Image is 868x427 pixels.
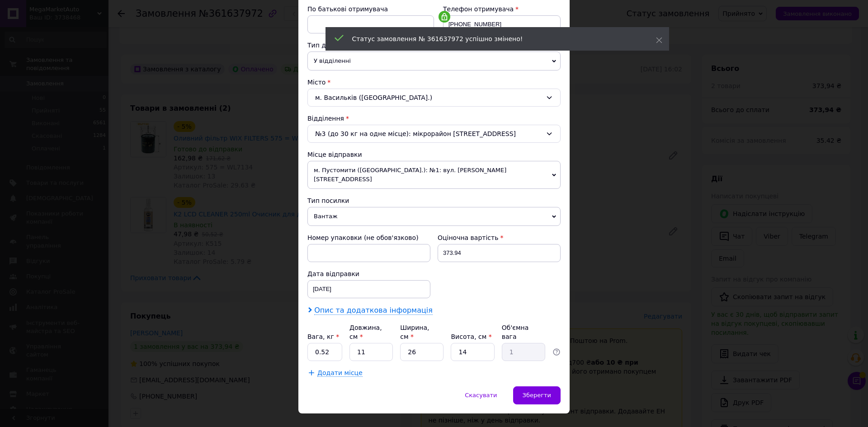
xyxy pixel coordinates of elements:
label: Вага, кг [307,333,339,340]
span: м. Пустомити ([GEOGRAPHIC_DATA].): №1: вул. [PERSON_NAME][STREET_ADDRESS] [307,161,561,189]
span: Телефон отримувача [443,5,514,13]
span: У відділенні [307,52,561,70]
label: Довжина, см [349,324,382,340]
div: Відділення [307,114,561,123]
div: №3 (до 30 кг на одне місце): мікрорайон [STREET_ADDRESS] [307,125,561,143]
div: Статус замовлення № 361637972 успішно змінено! [352,34,633,43]
div: Місто [307,78,561,87]
span: Опис та додаткова інформація [314,306,433,315]
span: Тип посилки [307,197,349,204]
div: Оціночна вартість [438,233,561,242]
label: Ширина, см [400,324,429,340]
span: Скасувати [465,392,497,399]
span: Вантаж [307,207,561,226]
input: +380 [443,15,561,33]
span: Зберегти [523,392,551,399]
div: Дата відправки [307,269,430,278]
div: Номер упаковки (не обов'язково) [307,233,430,242]
div: Об'ємна вага [502,323,545,341]
span: Додати місце [317,369,363,377]
label: Висота, см [451,333,491,340]
div: м. Васильків ([GEOGRAPHIC_DATA].) [307,89,561,107]
span: Тип доставки [307,42,353,49]
span: По батькові отримувача [307,5,388,13]
span: Місце відправки [307,151,362,158]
